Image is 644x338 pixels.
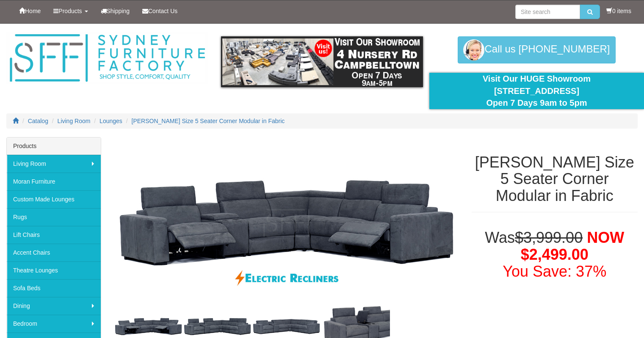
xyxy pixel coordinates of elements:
a: Shipping [94,0,136,22]
a: Lounges [100,118,122,124]
span: Products [58,8,82,14]
a: Home [13,0,47,22]
div: Products [7,137,101,155]
a: Products [47,0,94,22]
font: You Save: 37% [503,263,606,280]
a: Accent Chairs [7,244,101,261]
a: Moran Furniture [7,173,101,190]
a: Bedroom [7,315,101,333]
span: Shipping [107,8,130,14]
a: Living Room [58,118,91,124]
del: $3,999.00 [515,229,583,246]
a: Custom Made Lounges [7,190,101,208]
a: Contact Us [136,0,184,22]
li: 0 items [606,7,631,15]
a: Living Room [7,155,101,173]
a: Rugs [7,208,101,226]
h1: [PERSON_NAME] Size 5 Seater Corner Modular in Fabric [472,154,638,204]
img: Sydney Furniture Factory [6,32,208,84]
a: [PERSON_NAME] Size 5 Seater Corner Modular in Fabric [132,118,285,124]
a: Theatre Lounges [7,261,101,279]
span: NOW $2,499.00 [521,229,624,263]
a: Lift Chairs [7,226,101,244]
a: Sofa Beds [7,279,101,297]
span: Home [25,8,41,14]
a: Catalog [28,118,48,124]
a: Dining [7,297,101,315]
div: Visit Our HUGE Showroom [STREET_ADDRESS] Open 7 Days 9am to 5pm [436,73,638,109]
h1: Was [472,229,638,280]
span: Contact Us [148,8,177,14]
input: Site search [515,5,580,19]
img: showroom.gif [221,36,423,87]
